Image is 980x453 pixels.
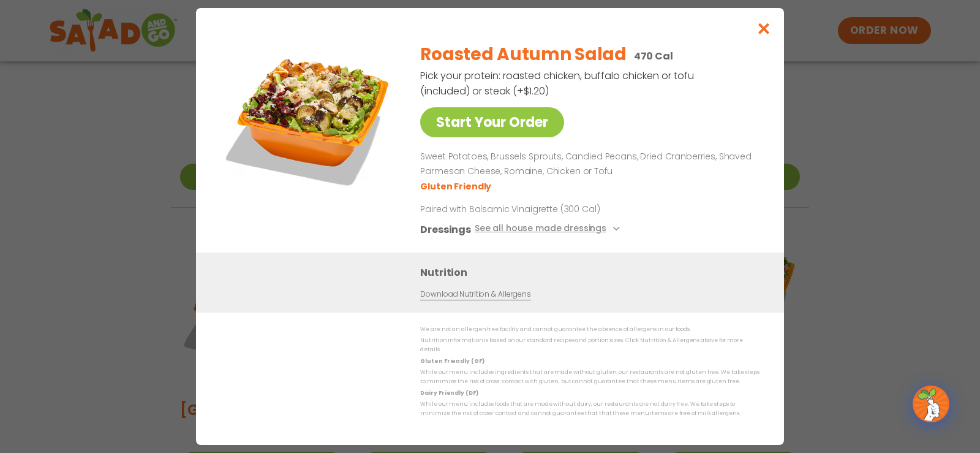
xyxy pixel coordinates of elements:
[420,150,755,179] p: Sweet Potatoes, Brussels Sprouts, Candied Pecans, Dried Cranberries, Shaved Parmesan Cheese, Roma...
[914,387,948,421] img: wpChatIcon
[420,336,759,355] p: Nutrition information is based on our standard recipes and portion sizes. Click Nutrition & Aller...
[634,48,673,64] p: 470 Cal
[420,42,626,67] h2: Roasted Autumn Salad
[475,222,624,237] button: See all house made dressings
[420,368,759,387] p: While our menu includes ingredients that are made without gluten, our restaurants are not gluten ...
[420,68,696,99] p: Pick your protein: roasted chicken, buffalo chicken or tofu (included) or steak (+$1.20)
[420,222,471,237] h3: Dressings
[420,107,564,137] a: Start Your Order
[420,357,484,365] strong: Gluten Friendly (GF)
[420,265,766,280] h3: Nutrition
[420,325,759,334] p: We are not an allergen free facility and cannot guarantee the absence of allergens in our foods.
[744,8,784,49] button: Close modal
[420,289,530,300] a: Download Nutrition & Allergens
[420,203,647,216] p: Paired with Balsamic Vinaigrette (300 Cal)
[420,389,478,397] strong: Dairy Friendly (DF)
[420,180,493,193] li: Gluten Friendly
[420,400,759,419] p: While our menu includes foods that are made without dairy, our restaurants are not dairy free. We...
[224,32,395,204] img: Featured product photo for Roasted Autumn Salad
